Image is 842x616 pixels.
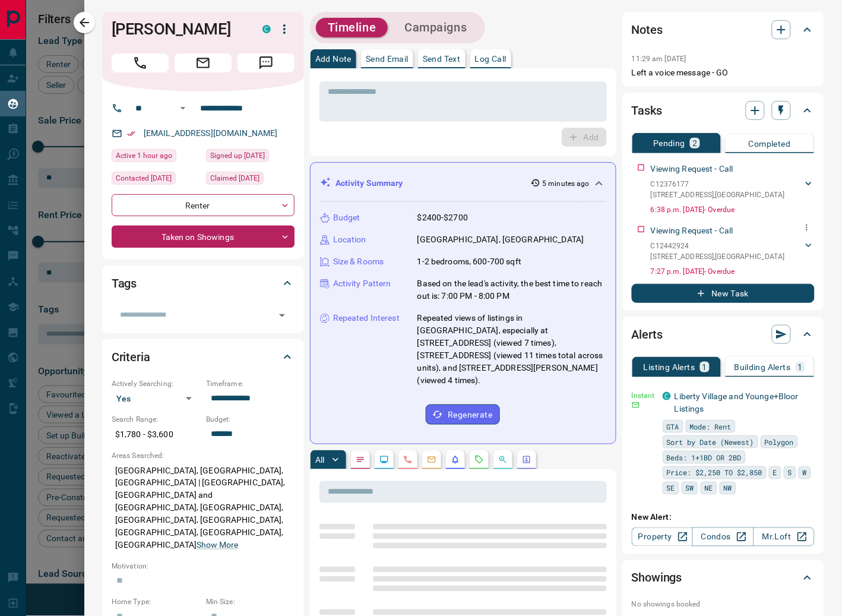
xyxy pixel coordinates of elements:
a: Condos [692,527,754,546]
p: [STREET_ADDRESS] , [GEOGRAPHIC_DATA] [651,251,785,262]
p: Instant [632,390,656,401]
p: Completed [749,140,791,148]
p: $1,780 - $3,600 [112,425,200,444]
p: Viewing Request - Call [651,163,733,175]
p: 6:38 p.m. [DATE] - Overdue [651,204,815,215]
p: New Alert: [632,511,815,524]
span: Contacted [DATE] [116,172,172,184]
p: 5 minutes ago [543,178,590,189]
p: Motivation: [112,561,295,572]
p: No showings booked [632,599,815,610]
p: C12376177 [651,179,785,189]
div: Alerts [632,320,815,349]
span: Mode: Rent [690,421,732,432]
span: Polygon [765,436,794,448]
p: All [315,456,325,464]
p: Repeated Interest [333,312,400,324]
p: Actively Searching: [112,378,200,389]
button: Show More [197,539,238,552]
span: Claimed [DATE] [210,172,259,184]
div: Renter [112,194,295,216]
div: Sat Mar 09 2024 [206,149,295,166]
svg: Email Verified [127,129,135,138]
p: Timeframe: [206,378,295,389]
div: Tags [112,269,295,298]
span: NE [705,482,713,494]
h2: Tags [112,274,137,293]
a: [EMAIL_ADDRESS][DOMAIN_NAME] [144,128,278,138]
span: E [773,467,777,479]
div: Yes [112,389,200,408]
p: Pending [653,139,685,147]
span: Beds: 1+1BD OR 2BD [667,451,742,463]
div: Criteria [112,343,295,371]
p: 1 [798,363,803,371]
p: [GEOGRAPHIC_DATA], [GEOGRAPHIC_DATA] [417,233,584,246]
button: Regenerate [426,405,500,425]
h1: [PERSON_NAME] [112,20,245,39]
p: Add Note [315,55,352,63]
p: 7:27 p.m. [DATE] - Overdue [651,266,815,277]
p: Left a voice message - GO [632,67,815,79]
svg: Calls [403,455,413,465]
p: Send Text [423,55,461,63]
button: Timeline [316,18,388,37]
div: condos.ca [262,25,271,33]
span: Message [238,53,295,72]
p: 2 [692,139,697,147]
span: NW [724,482,732,494]
svg: Agent Actions [522,455,531,465]
p: 1-2 bedrooms, 600-700 sqft [417,255,521,268]
svg: Listing Alerts [451,455,460,465]
div: C12376177[STREET_ADDRESS],[GEOGRAPHIC_DATA] [651,176,815,203]
div: condos.ca [663,392,671,400]
p: Repeated views of listings in [GEOGRAPHIC_DATA], especially at [STREET_ADDRESS] (viewed 7 times),... [417,312,606,387]
a: Property [632,527,693,546]
span: Price: $2,250 TO $2,850 [667,467,762,479]
span: GTA [667,421,679,432]
span: W [803,467,807,479]
p: Send Email [366,55,409,63]
div: Tasks [632,96,815,125]
svg: Notes [356,455,365,465]
button: Open [176,101,190,115]
div: Tue Oct 14 2025 [112,149,200,166]
p: Areas Searched: [112,450,295,461]
h2: Showings [632,568,682,587]
p: Based on the lead's activity, the best time to reach out is: 7:00 PM - 8:00 PM [417,277,606,302]
p: [GEOGRAPHIC_DATA], [GEOGRAPHIC_DATA], [GEOGRAPHIC_DATA] | [GEOGRAPHIC_DATA], [GEOGRAPHIC_DATA] an... [112,461,295,555]
p: Min Size: [206,597,295,608]
h2: Criteria [112,348,150,367]
p: 1 [702,363,707,371]
p: 11:29 am [DATE] [632,55,686,63]
p: C12442924 [651,241,785,251]
h2: Notes [632,20,663,39]
a: Liberty Village and Younge+Bloor Listings [675,391,799,413]
span: Email [175,53,232,72]
span: Active 1 hour ago [116,150,172,162]
p: [STREET_ADDRESS] , [GEOGRAPHIC_DATA] [651,189,785,200]
svg: Lead Browsing Activity [379,455,389,465]
svg: Email [632,401,640,409]
p: Search Range: [112,414,200,425]
span: Call [112,53,169,72]
p: $2400-$2700 [417,211,468,224]
div: Activity Summary5 minutes ago [320,172,606,194]
span: S [788,467,792,479]
svg: Emails [427,455,436,465]
p: Home Type: [112,597,200,608]
span: SE [667,482,675,494]
svg: Requests [474,455,484,465]
p: Activity Summary [335,177,403,189]
button: Campaigns [392,18,479,37]
span: SW [686,482,694,494]
svg: Opportunities [498,455,508,465]
span: Signed up [DATE] [210,150,265,162]
p: Budget [333,211,360,224]
div: Taken on Showings [112,226,295,248]
div: Wed Oct 01 2025 [206,172,295,188]
div: Wed Oct 01 2025 [112,172,200,188]
button: Open [274,307,290,324]
h2: Alerts [632,325,663,344]
p: Location [333,233,366,246]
